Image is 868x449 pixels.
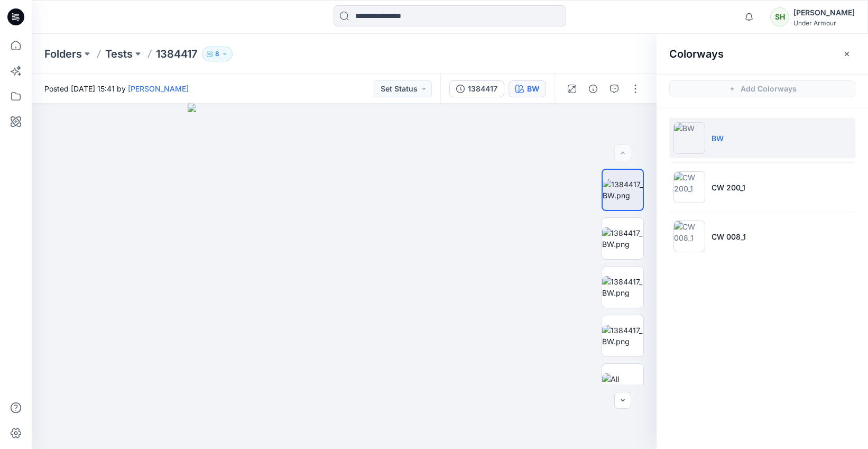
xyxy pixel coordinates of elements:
img: CW 008_1 [673,221,705,252]
img: All colorways [602,373,643,396]
div: 1384417 [468,83,497,95]
button: Details [585,80,602,97]
p: CW 008_1 [712,231,746,242]
img: eyJhbGciOiJIUzI1NiIsImtpZCI6IjAiLCJzbHQiOiJzZXMiLCJ0eXAiOiJKV1QifQ.eyJkYXRhIjp7InR5cGUiOiJzdG9yYW... [188,104,501,449]
img: 1384417_BW.png [603,179,643,201]
button: 1384417 [449,80,504,97]
p: CW 200_1 [712,182,745,193]
a: [PERSON_NAME] [128,84,189,93]
img: BW [673,122,705,154]
img: 1384417_BW.png [602,325,643,347]
span: Posted [DATE] 15:41 by [44,83,189,94]
a: Tests [105,47,133,61]
a: Folders [44,47,82,61]
h2: Colorways [669,48,724,60]
p: BW [712,133,724,144]
img: 1384417_BW.png [602,227,643,250]
button: BW [509,80,546,97]
div: [PERSON_NAME] [793,6,855,19]
p: 1384417 [156,47,198,61]
div: SH [770,7,789,26]
p: 8 [215,48,219,60]
button: 8 [202,47,233,61]
div: BW [527,83,539,95]
img: 1384417_BW.png [602,276,643,298]
img: CW 200_1 [673,171,705,203]
div: Under Armour [793,19,855,27]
